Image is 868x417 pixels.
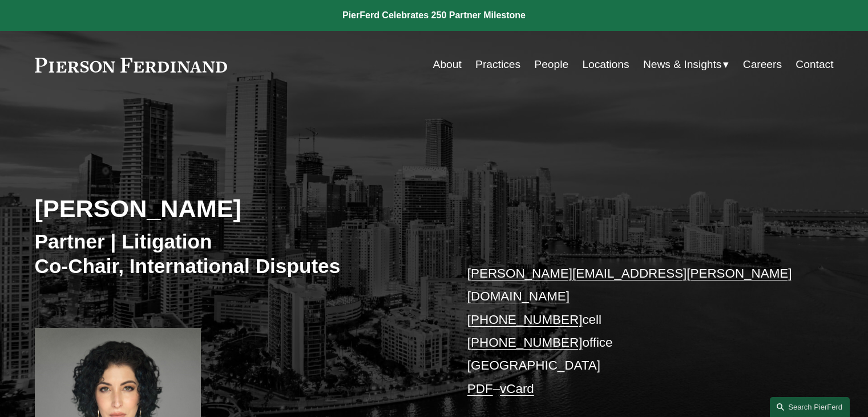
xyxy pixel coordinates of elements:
a: Search this site [770,397,850,417]
a: [PERSON_NAME][EMAIL_ADDRESS][PERSON_NAME][DOMAIN_NAME] [467,266,792,303]
a: Careers [743,54,782,75]
h2: [PERSON_NAME] [35,194,434,223]
a: [PHONE_NUMBER] [467,335,583,350]
a: People [534,54,568,75]
a: folder dropdown [643,54,729,75]
span: News & Insights [643,55,722,75]
h3: Partner | Litigation Co-Chair, International Disputes [35,229,434,279]
a: vCard [500,382,534,396]
a: Locations [582,54,629,75]
a: [PHONE_NUMBER] [467,312,583,327]
a: Practices [475,54,520,75]
a: About [433,54,462,75]
a: PDF [467,382,493,396]
p: cell office [GEOGRAPHIC_DATA] – [467,262,800,400]
a: Contact [796,54,833,75]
